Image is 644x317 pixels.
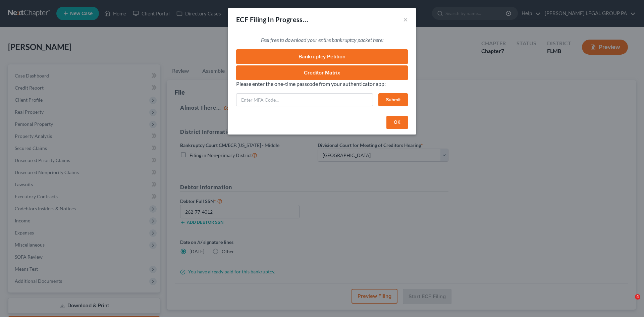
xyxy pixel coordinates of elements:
div: ECF Filing In Progress... [236,15,308,24]
a: Creditor Matrix [236,65,408,80]
button: Submit [378,93,408,107]
button: × [403,15,408,23]
button: OK [386,116,408,129]
input: Enter MFA Code... [236,93,373,107]
iframe: Intercom live chat [621,294,637,310]
p: Please enter the one-time passcode from your authenticator app: [236,80,408,88]
a: Bankruptcy Petition [236,49,408,64]
p: Feel free to download your entire bankruptcy packet here: [236,36,408,44]
span: 4 [635,294,640,300]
